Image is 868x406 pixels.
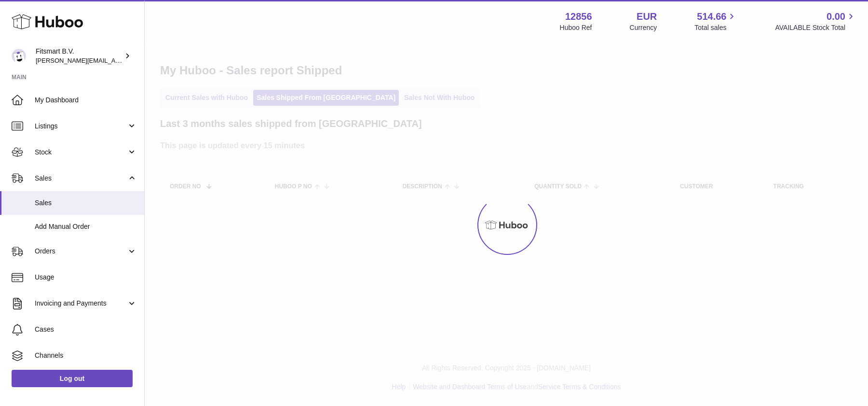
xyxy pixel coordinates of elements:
[697,10,726,23] span: 514.66
[775,10,856,32] a: 0.00 AVAILABLE Stock Total
[35,222,137,231] span: Add Manual Order
[35,174,127,183] span: Sales
[12,370,133,387] a: Log out
[560,23,592,32] div: Huboo Ref
[630,23,657,32] div: Currency
[12,49,26,63] img: jonathan@leaderoo.com
[35,148,127,157] span: Stock
[565,10,592,23] strong: 12856
[35,198,137,208] span: Sales
[694,23,737,32] span: Total sales
[36,47,122,65] div: Fitsmart B.V.
[694,10,737,32] a: 514.66 Total sales
[35,273,137,282] span: Usage
[35,247,127,256] span: Orders
[637,10,657,23] strong: EUR
[36,56,193,64] span: [PERSON_NAME][EMAIL_ADDRESS][DOMAIN_NAME]
[775,23,856,32] span: AVAILABLE Stock Total
[35,96,137,105] span: My Dashboard
[35,325,137,334] span: Cases
[35,351,137,360] span: Channels
[827,10,845,23] span: 0.00
[35,299,127,308] span: Invoicing and Payments
[35,122,127,131] span: Listings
